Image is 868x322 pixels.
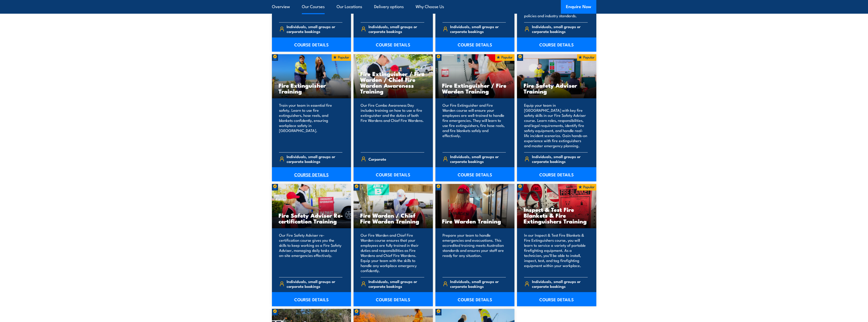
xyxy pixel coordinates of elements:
a: COURSE DETAILS [435,37,515,52]
a: COURSE DETAILS [435,167,515,181]
p: Our Fire Warden and Chief Fire Warden course ensures that your employees are fully trained in the... [361,233,424,273]
h3: Fire Extinguisher / Fire Warden Training [442,82,508,94]
span: Individuals, small groups or corporate bookings [450,24,506,34]
span: Individuals, small groups or corporate bookings [287,279,342,289]
p: Train your team in essential fire safety. Learn to use fire extinguishers, hose reels, and blanke... [279,103,343,148]
h3: Fire Safety Adviser Re-certification Training [279,212,345,224]
span: Individuals, small groups or corporate bookings [450,154,506,164]
span: Individuals, small groups or corporate bookings [450,279,506,289]
span: Individuals, small groups or corporate bookings [368,24,424,34]
a: COURSE DETAILS [354,292,433,306]
p: Our Fire Safety Adviser re-certification course gives you the skills to keep working as a Fire Sa... [279,233,343,273]
h3: Fire Extinguisher / Fire Warden / Chief Fire Warden Awareness Training [360,71,426,94]
a: COURSE DETAILS [354,167,433,181]
h3: Inspect & Test Fire Blankets & Fire Extinguishers Training [524,206,590,224]
a: COURSE DETAILS [272,37,351,52]
span: Individuals, small groups or corporate bookings [368,279,424,289]
a: COURSE DETAILS [354,37,433,52]
a: COURSE DETAILS [517,37,596,52]
span: Individuals, small groups or corporate bookings [532,24,588,34]
a: COURSE DETAILS [517,292,596,306]
p: Equip your team in [GEOGRAPHIC_DATA] with key fire safety skills in our Fire Safety Adviser cours... [524,103,588,148]
h3: Fire Warden / Chief Fire Warden Training [360,212,426,224]
h3: Fire Safety Adviser Training [524,82,590,94]
a: COURSE DETAILS [272,167,351,181]
p: Our Fire Extinguisher and Fire Warden course will ensure your employees are well-trained to handl... [442,103,506,148]
span: Individuals, small groups or corporate bookings [287,154,342,164]
span: Individuals, small groups or corporate bookings [532,154,588,164]
h3: Fire Extinguisher Training [279,82,345,94]
p: Prepare your team to handle emergencies and evacuations. This accredited training meets Australia... [442,233,506,273]
p: Our Fire Combo Awareness Day includes training on how to use a fire extinguisher and the duties o... [361,103,424,148]
a: COURSE DETAILS [435,292,515,306]
span: Individuals, small groups or corporate bookings [287,24,342,34]
span: Individuals, small groups or corporate bookings [532,279,588,289]
span: Corporate [368,155,386,163]
a: COURSE DETAILS [517,167,596,181]
h3: Fire Warden Training [442,218,508,224]
p: In our Inspect & Test Fire Blankets & Fire Extinguishers course, you will learn to service a vari... [524,233,588,273]
a: COURSE DETAILS [272,292,351,306]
